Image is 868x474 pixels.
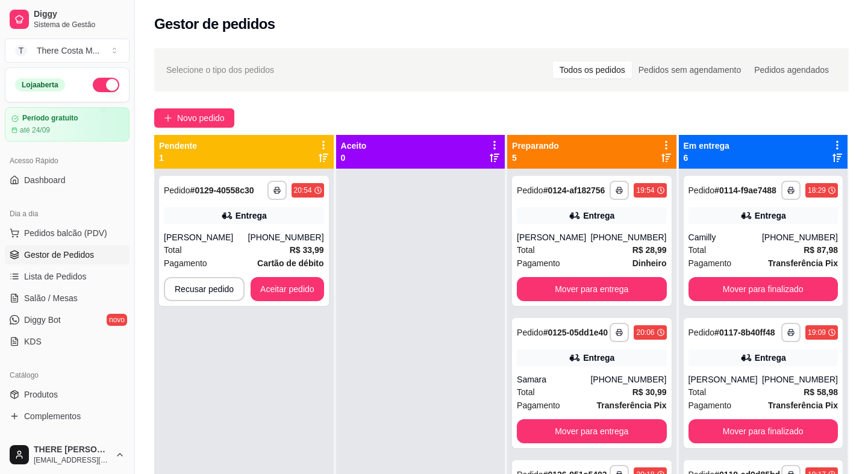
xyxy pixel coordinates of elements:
[636,328,654,337] div: 20:06
[808,328,826,337] div: 19:09
[15,78,65,92] div: Loja aberta
[5,310,130,329] a: Diggy Botnovo
[688,277,838,301] button: Mover para finalizado
[24,314,61,326] span: Diggy Bot
[590,231,666,243] div: [PHONE_NUMBER]
[24,227,107,239] span: Pedidos balcão (PDV)
[632,387,667,397] strong: R$ 30,99
[190,186,254,195] strong: # 0129-40558c30
[808,186,826,195] div: 18:29
[5,267,130,286] a: Lista de Pedidos
[290,245,324,255] strong: R$ 33,99
[762,231,838,243] div: [PHONE_NUMBER]
[768,258,838,268] strong: Transferência Pix
[37,45,99,57] div: There Costa M ...
[632,258,667,268] strong: Dinheiro
[5,332,130,351] a: KDS
[517,257,560,270] span: Pagamento
[5,366,130,385] div: Catálogo
[543,186,605,195] strong: # 0124-af182756
[24,292,78,304] span: Salão / Mesas
[517,186,543,195] span: Pedido
[632,61,748,78] div: Pedidos sem agendamento
[34,9,125,20] span: Diggy
[688,257,732,270] span: Pagamento
[543,328,608,337] strong: # 0125-05dd1e40
[688,186,715,195] span: Pedido
[24,270,87,282] span: Lista de Pedidos
[154,108,234,128] button: Novo pedido
[688,399,732,412] span: Pagamento
[688,385,707,399] span: Total
[166,63,274,76] span: Selecione o tipo dos pedidos
[24,410,81,422] span: Complementos
[164,114,172,122] span: plus
[5,385,130,404] a: Produtos
[512,152,559,164] p: 5
[164,186,190,195] span: Pedido
[517,231,590,243] div: [PERSON_NAME]
[517,385,535,399] span: Total
[755,352,786,364] div: Entrega
[636,186,654,195] div: 19:54
[177,111,225,125] span: Novo pedido
[684,140,729,152] p: Em entrega
[804,387,838,397] strong: R$ 58,98
[341,152,367,164] p: 0
[590,373,666,385] div: [PHONE_NUMBER]
[5,39,130,63] button: Select a team
[768,401,838,410] strong: Transferência Pix
[688,328,715,337] span: Pedido
[5,204,130,223] div: Dia a dia
[517,399,560,412] span: Pagamento
[553,61,632,78] div: Todos os pedidos
[34,455,110,465] span: [EMAIL_ADDRESS][DOMAIN_NAME]
[5,440,130,469] button: THERE [PERSON_NAME][EMAIL_ADDRESS][DOMAIN_NAME]
[164,257,207,270] span: Pagamento
[5,407,130,426] a: Complementos
[714,328,775,337] strong: # 0117-8b40ff48
[684,152,729,164] p: 6
[236,210,267,222] div: Entrega
[517,373,590,385] div: Samara
[517,419,666,443] button: Mover para entrega
[154,14,275,34] h2: Gestor de pedidos
[24,249,94,261] span: Gestor de Pedidos
[517,328,543,337] span: Pedido
[34,444,110,455] span: THERE [PERSON_NAME]
[5,170,130,190] a: Dashboard
[248,231,324,243] div: [PHONE_NUMBER]
[755,210,786,222] div: Entrega
[34,20,125,30] span: Sistema de Gestão
[688,231,762,243] div: Camilly
[20,125,50,135] article: até 24/09
[93,78,119,92] button: Alterar Status
[688,373,762,385] div: [PERSON_NAME]
[164,243,182,257] span: Total
[804,245,838,255] strong: R$ 87,98
[341,140,367,152] p: Aceito
[517,277,666,301] button: Mover para entrega
[688,419,838,443] button: Mover para finalizado
[5,223,130,243] button: Pedidos balcão (PDV)
[294,186,312,195] div: 20:54
[5,107,130,142] a: Período gratuitoaté 24/09
[15,45,27,57] span: T
[688,243,707,257] span: Total
[583,352,614,364] div: Entrega
[5,245,130,264] a: Gestor de Pedidos
[5,151,130,170] div: Acesso Rápido
[22,114,78,123] article: Período gratuito
[512,140,559,152] p: Preparando
[762,373,838,385] div: [PHONE_NUMBER]
[257,258,323,268] strong: Cartão de débito
[159,152,197,164] p: 1
[251,277,324,301] button: Aceitar pedido
[714,186,776,195] strong: # 0114-f9ae7488
[597,401,667,410] strong: Transferência Pix
[748,61,835,78] div: Pedidos agendados
[632,245,667,255] strong: R$ 28,99
[24,335,42,348] span: KDS
[5,288,130,308] a: Salão / Mesas
[164,231,248,243] div: [PERSON_NAME]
